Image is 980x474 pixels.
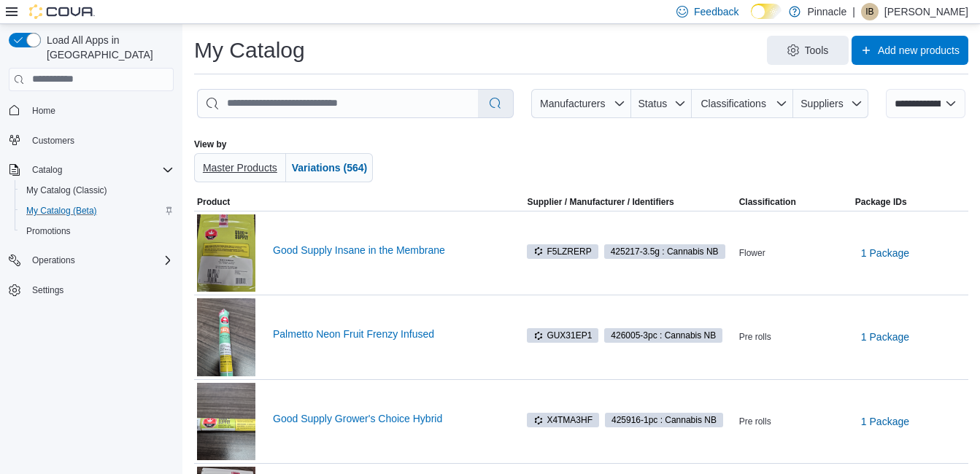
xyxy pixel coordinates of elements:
[751,19,752,20] span: Dark Mode
[855,196,907,208] span: Package IDs
[197,196,230,208] span: Product
[26,252,81,269] button: Operations
[611,245,719,258] span: 425217-3.5g : Cannabis NB
[3,250,180,271] button: Operations
[273,244,501,256] a: Good Supply Insane in the Membrane
[26,252,174,269] span: Operations
[32,164,62,176] span: Catalog
[9,94,174,339] nav: Complex example
[855,322,915,351] button: 1 Package
[800,98,843,109] span: Suppliers
[793,89,869,118] button: Suppliers
[26,225,71,237] span: Promotions
[531,89,630,118] button: Manufacturers
[861,3,879,20] div: Isabelle Bujold
[20,222,77,240] a: Promotions
[861,246,909,260] span: 1 Package
[197,383,255,461] img: Good Supply Grower's Choice Hybrid
[808,3,847,20] p: Pinnacle
[15,221,180,241] button: Promotions
[736,328,852,346] div: Pre rolls
[41,33,174,62] span: Load All Apps in [GEOGRAPHIC_DATA]
[3,100,180,121] button: Home
[273,328,501,340] a: Palmetto Neon Fruit Frenzy Infused
[197,214,255,292] img: Good Supply Insane in the Membrane
[32,255,75,266] span: Operations
[767,36,849,65] button: Tools
[286,153,374,182] button: Variations (564)
[3,130,180,151] button: Customers
[26,161,68,179] button: Catalog
[855,407,915,436] button: 1 Package
[527,328,598,343] span: GUX31EP1
[194,139,226,150] label: View by
[805,43,829,58] span: Tools
[26,184,107,196] span: My Catalog (Classic)
[736,413,852,430] div: Pre rolls
[692,89,793,118] button: Classifications
[20,202,103,219] a: My Catalog (Beta)
[506,196,674,208] span: Supplier / Manufacturer / Identifiers
[26,161,174,179] span: Catalog
[15,180,180,201] button: My Catalog (Classic)
[3,160,180,180] button: Catalog
[194,153,286,182] button: Master Products
[533,245,591,258] span: F5LZRERP
[197,298,255,376] img: Palmetto Neon Fruit Frenzy Infused
[751,4,782,19] input: Dark Mode
[26,131,174,149] span: Customers
[527,244,598,259] span: F5LZRERP
[852,36,968,65] button: Add new products
[638,98,668,109] span: Status
[605,413,723,427] span: 425916-1pc : Cannabis NB
[32,105,55,117] span: Home
[15,201,180,221] button: My Catalog (Beta)
[604,328,722,343] span: 426005-3pc : Cannabis NB
[32,284,63,296] span: Settings
[861,330,909,344] span: 1 Package
[20,182,113,199] a: My Catalog (Classic)
[604,244,725,259] span: 425217-3.5g : Cannabis NB
[527,413,599,427] span: X4TMA3HF
[540,98,605,109] span: Manufacturers
[884,3,968,20] p: [PERSON_NAME]
[694,4,738,19] span: Feedback
[194,36,305,65] h1: My Catalog
[26,132,80,149] a: Customers
[631,89,692,118] button: Status
[20,182,174,199] span: My Catalog (Classic)
[739,196,796,208] span: Classification
[26,281,174,299] span: Settings
[26,102,61,120] a: Home
[527,196,674,208] div: Supplier / Manufacturer / Identifiers
[852,3,855,20] p: |
[861,414,909,429] span: 1 Package
[533,329,592,342] span: GUX31EP1
[32,135,74,147] span: Customers
[611,413,717,427] span: 425916-1pc : Cannabis NB
[26,205,97,217] span: My Catalog (Beta)
[29,4,95,19] img: Cova
[3,279,180,300] button: Settings
[20,202,174,219] span: My Catalog (Beta)
[701,98,765,109] span: Classifications
[273,413,501,424] a: Good Supply Grower's Choice Hybrid
[26,101,174,120] span: Home
[20,222,174,240] span: Promotions
[736,244,852,262] div: Flower
[865,3,873,20] span: IB
[203,162,277,174] span: Master Products
[292,162,368,174] span: Variations (564)
[533,413,593,427] span: X4TMA3HF
[611,329,716,342] span: 426005-3pc : Cannabis NB
[26,281,69,299] a: Settings
[878,43,960,58] span: Add new products
[855,238,915,268] button: 1 Package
